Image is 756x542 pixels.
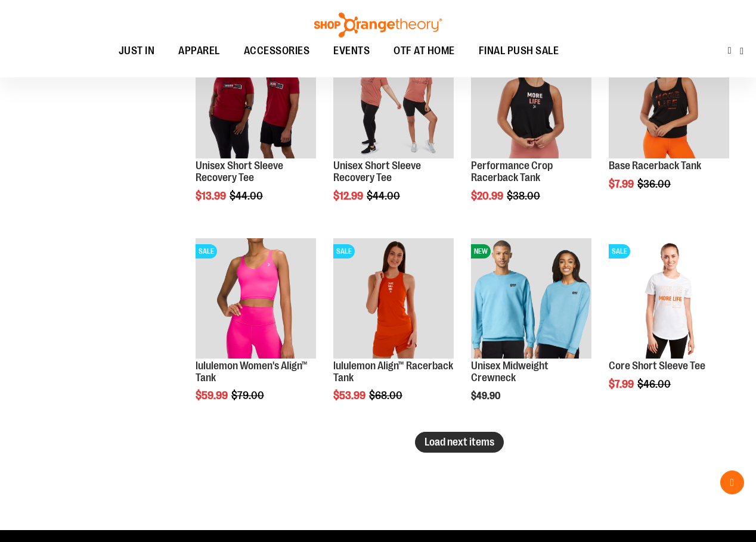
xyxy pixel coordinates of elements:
[333,244,355,258] span: SALE
[394,38,455,64] span: OTF AT HOME
[471,38,591,158] img: Product image for Performance Crop Racerback Tank
[178,38,220,64] span: APPAREL
[333,38,454,160] a: Product image for Unisex Short Sleeve Recovery TeeSALE
[467,38,571,65] a: FINAL PUSH SALE
[609,238,729,359] img: Product image for Core Short Sleeve Tee
[321,38,382,65] a: EVENTS
[196,238,316,359] img: Product image for lululemon Womens Align Tank
[327,32,460,232] div: product
[107,38,167,65] a: JUST IN
[232,38,322,65] a: ACCESSORIES
[333,390,367,401] span: $53.99
[333,238,454,359] img: Product image for lululemon Align™ Racerback Tank
[196,238,316,360] a: Product image for lululemon Womens Align TankSALE
[609,238,729,360] a: Product image for Core Short Sleeve TeeSALE
[425,436,494,448] span: Load next items
[637,378,673,390] span: $46.00
[603,32,735,220] div: product
[603,232,735,420] div: product
[465,32,597,232] div: product
[507,190,542,202] span: $38.00
[471,38,591,160] a: Product image for Performance Crop Racerback TankSALE
[196,390,230,401] span: $59.99
[471,391,502,401] span: $49.90
[230,190,265,202] span: $44.00
[609,38,729,160] a: Product image for Base Racerback TankSALE
[367,190,402,202] span: $44.00
[382,38,467,65] a: OTF AT HOME
[471,360,549,384] a: Unisex Midweight Crewneck
[333,360,453,384] a: lululemon Align™ Racerback Tank
[609,378,636,390] span: $7.99
[333,190,365,202] span: $12.99
[196,160,283,183] a: Unisex Short Sleeve Recovery Tee
[196,38,316,160] a: Product image for Unisex SS Recovery TeeSALE
[196,244,217,258] span: SALE
[333,38,370,64] span: EVENTS
[471,238,591,360] a: Unisex Midweight CrewneckNEW
[465,232,597,432] div: product
[190,32,322,232] div: product
[471,190,505,202] span: $20.99
[333,160,421,183] a: Unisex Short Sleeve Recovery Tee
[369,390,404,401] span: $68.00
[333,238,454,360] a: Product image for lululemon Align™ Racerback TankSALE
[609,360,705,372] a: Core Short Sleeve Tee
[471,160,553,183] a: Performance Crop Racerback Tank
[312,13,444,38] img: Shop Orangetheory
[471,244,491,258] span: NEW
[479,38,559,64] span: FINAL PUSH SALE
[190,232,322,432] div: product
[720,471,744,494] button: Back To Top
[609,160,701,172] a: Base Racerback Tank
[415,432,504,453] button: Load next items
[231,390,266,401] span: $79.00
[609,38,729,158] img: Product image for Base Racerback Tank
[609,244,630,258] span: SALE
[196,360,308,384] a: lululemon Women's Align™ Tank
[196,190,228,202] span: $13.99
[244,38,310,64] span: ACCESSORIES
[119,38,155,64] span: JUST IN
[166,38,232,64] a: APPAREL
[637,178,673,190] span: $36.00
[471,238,591,359] img: Unisex Midweight Crewneck
[196,38,316,158] img: Product image for Unisex SS Recovery Tee
[609,178,636,190] span: $7.99
[327,232,460,432] div: product
[333,38,454,158] img: Product image for Unisex Short Sleeve Recovery Tee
